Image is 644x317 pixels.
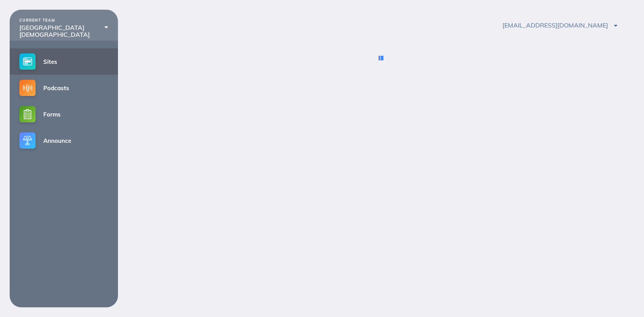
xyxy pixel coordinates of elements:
[502,21,618,29] span: [EMAIL_ADDRESS][DOMAIN_NAME]
[19,18,108,23] div: CURRENT TEAM
[381,56,382,61] div: Loading
[19,24,108,38] div: [GEOGRAPHIC_DATA][DEMOGRAPHIC_DATA]
[19,132,36,149] img: announce-small@2x.png
[10,127,118,154] a: Announce
[10,101,118,127] a: Forms
[19,106,36,122] img: forms-small@2x.png
[10,48,118,75] a: Sites
[19,53,36,70] img: sites-small@2x.png
[10,75,118,101] a: Podcasts
[19,80,36,96] img: podcasts-small@2x.png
